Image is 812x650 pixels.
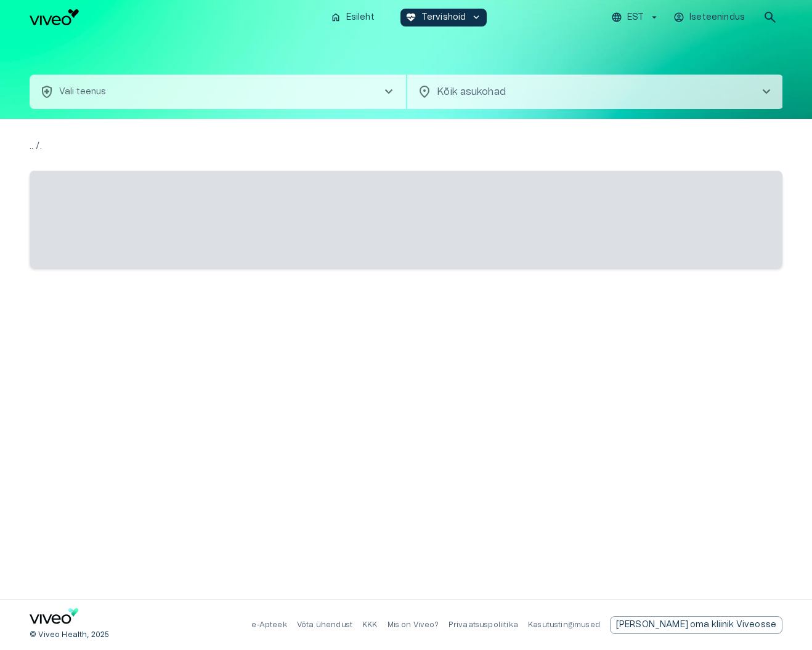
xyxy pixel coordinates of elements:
[672,9,748,26] button: Iseteenindus
[251,621,286,628] a: e-Apteek
[30,608,79,628] a: Navigate to home page
[471,12,482,23] span: keyboard_arrow_down
[30,139,782,153] p: .. / .
[30,171,782,268] span: ‌
[400,9,487,26] button: ecg_heartTervishoidkeyboard_arrow_down
[616,619,776,632] p: [PERSON_NAME] oma kliinik Viveosse
[297,620,352,630] p: Võta ühendust
[30,75,406,109] button: health_and_safetyVali teenuschevron_right
[325,9,381,26] button: homeEsileht
[528,621,600,628] a: Kasutustingimused
[59,86,107,99] p: Vali teenus
[763,10,777,25] span: search
[417,84,432,99] span: location_on
[689,11,745,24] p: Iseteenindus
[758,5,782,30] button: open search modal
[610,616,782,634] a: Send email to partnership request to viveo
[362,621,378,628] a: KKK
[30,9,79,25] img: Viveo logo
[388,620,439,630] p: Mis on Viveo?
[330,12,341,23] span: home
[346,11,375,24] p: Esileht
[627,11,644,24] p: EST
[609,9,662,26] button: EST
[30,9,320,25] a: Navigate to homepage
[610,616,782,634] div: [PERSON_NAME] oma kliinik Viveosse
[759,84,774,99] span: chevron_right
[39,84,54,99] span: health_and_safety
[381,84,396,99] span: chevron_right
[449,621,518,628] a: Privaatsuspoliitika
[437,84,739,99] p: Kõik asukohad
[405,12,416,23] span: ecg_heart
[421,11,466,24] p: Tervishoid
[30,630,109,640] p: © Viveo Health, 2025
